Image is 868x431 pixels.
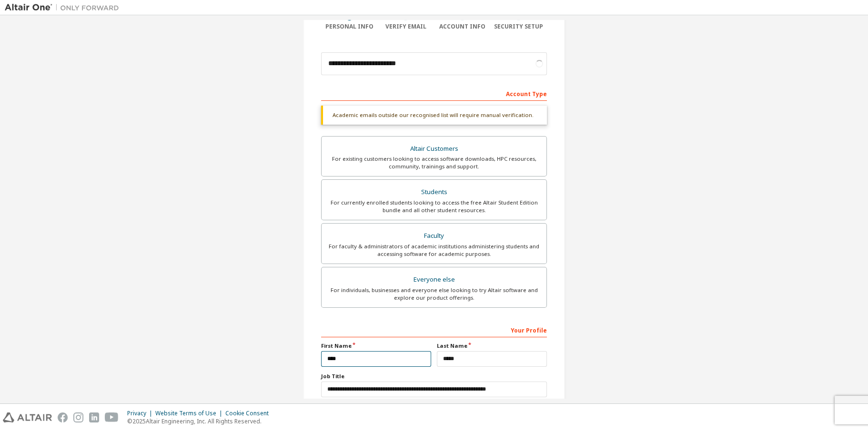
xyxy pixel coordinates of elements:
[321,342,431,350] label: First Name
[437,342,547,350] label: Last Name
[321,86,547,101] div: Account Type
[327,286,541,302] div: For individuals, businesses and everyone else looking to try Altair software and explore our prod...
[327,273,541,286] div: Everyone else
[321,322,547,337] div: Your Profile
[58,412,68,422] img: facebook.svg
[155,410,225,417] div: Website Terms of Use
[327,229,541,243] div: Faculty
[327,142,541,156] div: Altair Customers
[127,410,155,417] div: Privacy
[327,243,541,258] div: For faculty & administrators of academic institutions administering students and accessing softwa...
[105,412,119,422] img: youtube.svg
[321,372,547,380] label: Job Title
[3,412,52,422] img: altair_logo.svg
[127,417,274,425] p: © 2025 Altair Engineering, Inc. All Rights Reserved.
[321,106,547,125] div: Academic emails outside our recognised list will require manual verification.
[491,23,547,30] div: Security Setup
[327,199,541,214] div: For currently enrolled students looking to access the free Altair Student Edition bundle and all ...
[5,3,124,12] img: Altair One
[89,412,99,422] img: linkedin.svg
[321,23,378,30] div: Personal Info
[327,186,541,199] div: Students
[73,412,83,422] img: instagram.svg
[327,155,541,170] div: For existing customers looking to access software downloads, HPC resources, community, trainings ...
[225,410,274,417] div: Cookie Consent
[378,23,434,30] div: Verify Email
[434,23,491,30] div: Account Info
